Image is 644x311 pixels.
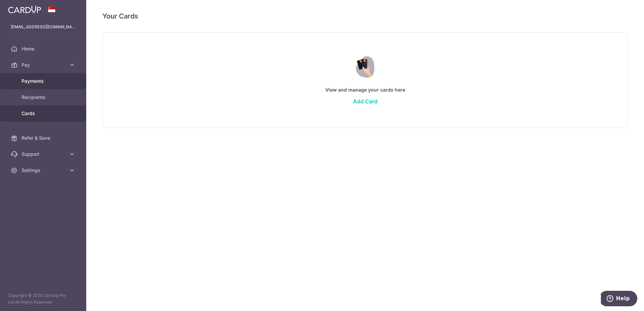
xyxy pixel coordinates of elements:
span: Support [22,151,66,158]
span: Help [15,5,29,11]
h4: Your Cards [102,11,138,22]
span: Refer & Save [22,135,66,141]
p: View and manage your cards here [116,86,614,94]
span: Settings [22,167,66,174]
span: Home [22,45,66,52]
p: [EMAIL_ADDRESS][DOMAIN_NAME] [11,24,75,30]
a: Add Card [353,98,378,105]
img: Credit Card [351,56,379,78]
span: Recipients [22,94,66,101]
span: Payments [22,78,66,84]
span: Cards [22,110,66,117]
iframe: Opens a widget where you can find more information [601,291,637,308]
img: CardUp [8,5,41,13]
span: Pay [22,62,66,68]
